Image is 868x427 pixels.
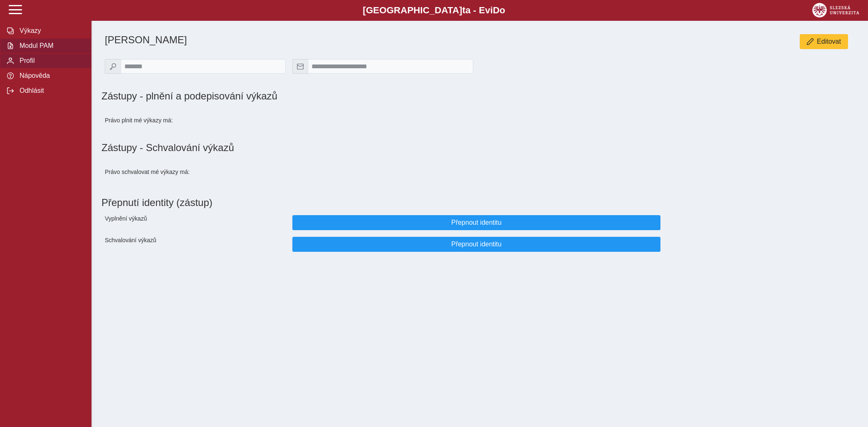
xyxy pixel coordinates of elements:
span: Profil [17,57,84,65]
span: D [493,5,500,15]
span: Editovat [817,38,841,45]
h1: Zástupy - plnění a podepisování výkazů [101,90,598,102]
div: Právo plnit mé výkazy má: [101,109,289,132]
button: Přepnout identitu [292,215,661,230]
div: Schvalování výkazů [101,233,289,255]
span: Modul PAM [17,42,84,50]
span: Výkazy [17,27,84,35]
span: Odhlásit [17,87,84,94]
span: Nápověda [17,72,84,79]
h1: Zástupy - Schvalování výkazů [101,142,858,154]
span: o [500,5,505,15]
h1: Přepnutí identity (zástup) [101,194,851,212]
div: Vyplnění výkazů [101,212,289,233]
div: Právo schvalovat mé výkazy má: [101,160,289,184]
span: Přepnout identitu [299,241,654,248]
h1: [PERSON_NAME] [105,34,598,46]
img: logo_web_su.png [812,3,859,17]
button: Přepnout identitu [292,237,661,252]
b: [GEOGRAPHIC_DATA] a - Evi [25,5,843,16]
span: Přepnout identitu [299,219,654,226]
span: t [462,5,465,15]
button: Editovat [800,34,848,49]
